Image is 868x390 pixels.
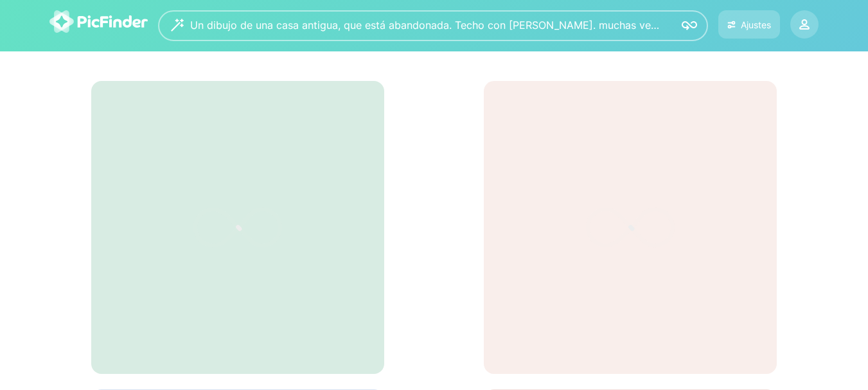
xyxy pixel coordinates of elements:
img: icon-settings.svg [727,19,736,30]
button: Ajustes [718,10,780,39]
font: Ajustes [741,19,771,30]
img: icon-search.svg [682,18,697,33]
img: wizard.svg [171,19,184,31]
img: logo-picfinder-white-transparent.svg [49,10,148,33]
